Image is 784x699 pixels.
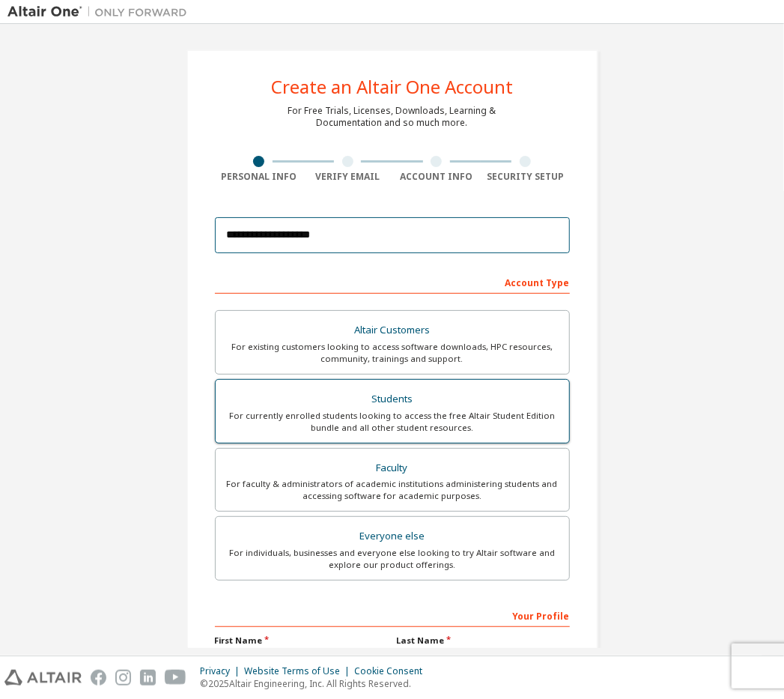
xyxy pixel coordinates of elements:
[303,171,392,183] div: Verify Email
[7,4,195,19] img: Altair One
[115,670,131,686] img: instagram.svg
[481,171,570,183] div: Security Setup
[271,78,513,96] div: Create an Altair One Account
[215,171,304,183] div: Personal Info
[200,665,244,677] div: Privacy
[225,458,560,479] div: Faculty
[288,105,496,129] div: For Free Trials, Licenses, Downloads, Learning & Documentation and so much more.
[392,171,481,183] div: Account Info
[354,665,431,677] div: Cookie Consent
[225,547,560,571] div: For individuals, businesses and everyone else looking to try Altair software and explore our prod...
[244,665,354,677] div: Website Terms of Use
[200,677,431,690] p: © 2025 Altair Engineering, Inc. All Rights Reserved.
[225,410,560,434] div: For currently enrolled students looking to access the free Altair Student Edition bundle and all ...
[215,603,570,627] div: Your Profile
[397,635,570,647] label: Last Name
[140,670,156,686] img: linkedin.svg
[4,670,82,686] img: altair_logo.svg
[215,270,570,294] div: Account Type
[165,670,186,686] img: youtube.svg
[225,526,560,547] div: Everyone else
[225,341,560,365] div: For existing customers looking to access software downloads, HPC resources, community, trainings ...
[225,478,560,502] div: For faculty & administrators of academic institutions administering students and accessing softwa...
[225,320,560,341] div: Altair Customers
[91,670,106,686] img: facebook.svg
[215,635,388,647] label: First Name
[225,389,560,410] div: Students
